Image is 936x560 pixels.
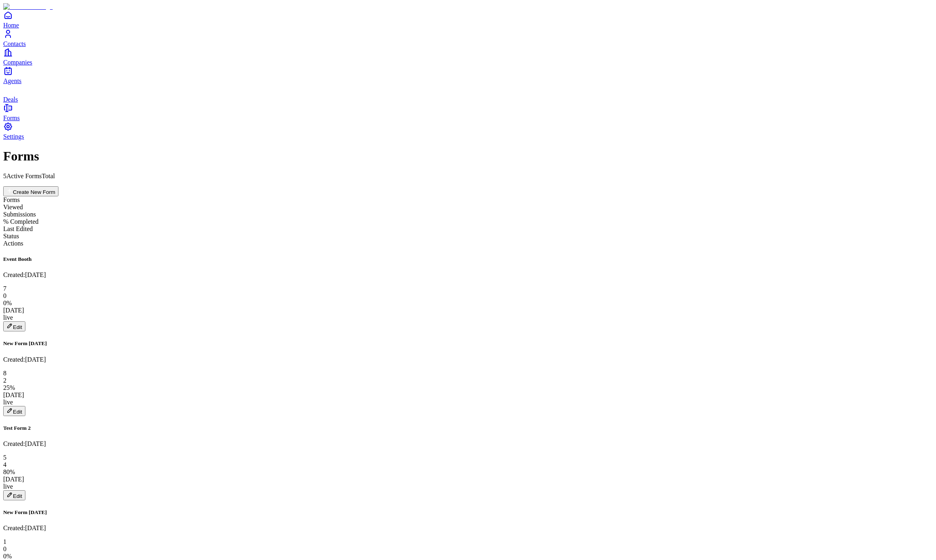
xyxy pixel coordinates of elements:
h1: Forms [3,149,933,164]
div: 2 [3,377,933,384]
span: Forms [3,114,20,121]
img: Item Brain Logo [3,3,53,10]
h5: New Form [DATE] [3,340,933,347]
button: Edit [3,321,25,331]
div: [DATE] [3,307,933,314]
div: 7 [3,285,933,292]
a: Settings [3,122,933,140]
div: % Completed [3,218,933,225]
div: Actions [3,240,933,247]
div: Status [3,233,933,240]
p: Created: [DATE] [3,440,933,448]
p: Created: [DATE] [3,356,933,363]
a: Agents [3,66,933,84]
div: 1 [3,538,933,545]
a: Contacts [3,29,933,47]
div: Submissions [3,211,933,218]
a: Companies [3,48,933,66]
h5: Event Booth [3,256,933,262]
h5: New Form [DATE] [3,509,933,516]
div: [DATE] [3,391,933,399]
button: Create New Form [3,186,58,196]
p: Created: [DATE] [3,271,933,279]
div: 80 % [3,468,933,476]
div: 0 % [3,300,933,307]
div: 4 [3,461,933,468]
div: 0 [3,292,933,300]
button: Edit [3,406,25,416]
span: Settings [3,133,24,140]
span: Deals [3,96,18,103]
button: Edit [3,490,25,500]
div: 0 % [3,553,933,560]
span: Agents [3,77,21,84]
div: 5 [3,454,933,461]
p: 5 Active Forms Total [3,173,933,180]
div: Forms [3,196,933,204]
span: Contacts [3,40,26,47]
div: [DATE] [3,476,933,483]
div: live [3,399,933,406]
div: Viewed [3,204,933,211]
a: deals [3,85,933,103]
a: Home [3,10,933,29]
div: 8 [3,370,933,377]
div: Last Edited [3,225,933,233]
div: live [3,314,933,321]
div: live [3,483,933,490]
a: Forms [3,103,933,121]
div: 0 [3,545,933,553]
span: Companies [3,59,32,66]
h5: Test Form 2 [3,425,933,431]
div: 25 % [3,384,933,391]
span: Home [3,22,19,29]
p: Created: [DATE] [3,525,933,532]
